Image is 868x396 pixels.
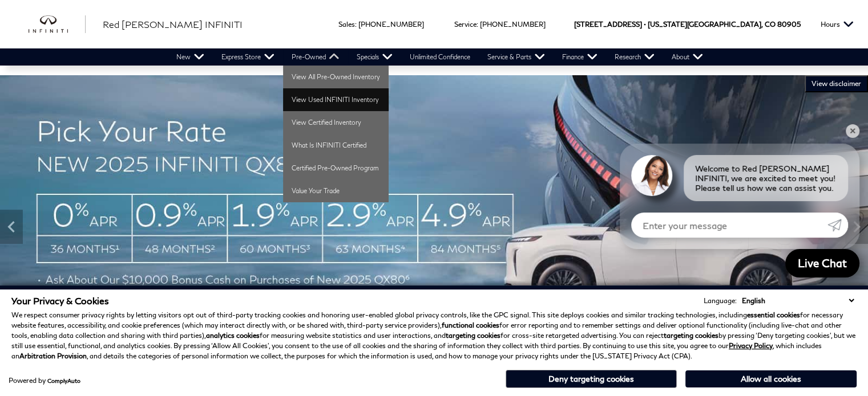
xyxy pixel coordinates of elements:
[168,48,213,66] a: New
[103,18,243,31] a: Red [PERSON_NAME] INFINITI
[358,20,424,28] a: [PHONE_NUMBER]
[283,66,389,88] a: View All Pre-Owned Inventory
[168,48,712,66] nav: Main Navigation
[812,79,861,88] span: VIEW DISCLAIMER
[739,295,857,306] select: Language Select
[747,311,800,319] strong: essential cookies
[805,75,868,92] button: VIEW DISCLAIMER
[480,20,546,28] a: [PHONE_NUMBER]
[206,331,260,340] strong: analytics cookies
[338,20,355,28] span: Sales
[11,310,857,361] p: We respect consumer privacy rights by letting visitors opt out of third-party tracking cookies an...
[283,48,348,66] a: Pre-Owned
[506,370,677,388] button: Deny targeting cookies
[47,377,80,384] a: ComplyAuto
[213,48,283,66] a: Express Store
[785,249,859,277] a: Live Chat
[283,157,389,179] a: Certified Pre-Owned Program
[348,48,401,66] a: Specials
[401,48,479,66] a: Unlimited Confidence
[684,155,848,201] div: Welcome to Red [PERSON_NAME] INFINITI, we are excited to meet you! Please tell us how we can assi...
[283,88,389,111] a: View Used INFINITI Inventory
[29,15,86,34] img: INFINITI
[664,331,718,340] strong: targeting cookies
[606,48,663,66] a: Research
[442,321,499,329] strong: functional cookies
[477,20,478,28] span: :
[729,341,773,350] a: Privacy Policy
[631,155,672,196] img: Agent profile photo
[663,48,712,66] a: About
[283,111,389,134] a: View Certified Inventory
[103,19,243,30] span: Red [PERSON_NAME] INFINITI
[9,377,80,384] div: Powered by
[554,48,606,66] a: Finance
[29,15,86,34] a: infiniti
[479,48,554,66] a: Service & Parts
[283,179,389,202] a: Value Your Trade
[792,256,853,270] span: Live Chat
[283,134,389,157] a: What Is INFINITI Certified
[11,295,109,306] span: Your Privacy & Cookies
[446,331,500,340] strong: targeting cookies
[631,213,827,238] input: Enter your message
[685,370,857,387] button: Allow all cookies
[355,20,357,28] span: :
[19,352,87,360] strong: Arbitration Provision
[704,297,737,304] div: Language:
[574,20,801,28] a: [STREET_ADDRESS] • [US_STATE][GEOGRAPHIC_DATA], CO 80905
[827,213,848,238] a: Submit
[454,20,477,28] span: Service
